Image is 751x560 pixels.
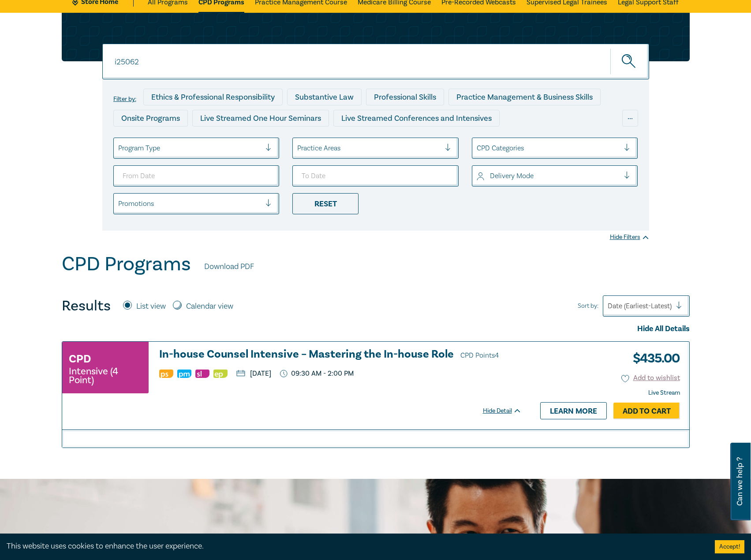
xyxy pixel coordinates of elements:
[69,351,91,367] h3: CPD
[113,96,136,103] label: Filter by:
[366,89,444,105] div: Professional Skills
[477,143,478,153] input: select
[292,165,459,187] input: To Date
[159,348,522,362] a: In-house Counsel Intensive – Mastering the In-house Role CPD Points4
[460,351,499,360] span: CPD Points 4
[464,131,546,148] div: National Programs
[136,301,166,312] label: List view
[192,110,329,127] div: Live Streamed One Hour Seminars
[540,402,607,419] a: Learn more
[292,193,359,214] div: Reset
[186,301,233,312] label: Calendar view
[483,407,531,415] div: Hide Detail
[236,370,271,377] p: [DATE]
[159,370,173,378] img: Professional Skills
[622,110,638,127] div: ...
[626,348,680,369] h3: $ 435.00
[102,44,649,79] input: Search for a program title, program description or presenter name
[477,171,478,181] input: select
[363,131,460,148] div: 10 CPD Point Packages
[287,89,362,105] div: Substantive Law
[118,199,120,209] input: select
[621,373,680,383] button: Add to wishlist
[69,367,142,385] small: Intensive (4 Point)
[62,253,191,276] h1: CPD Programs
[715,540,744,553] button: Accept cookies
[195,370,209,378] img: Substantive Law
[610,233,649,242] div: Hide Filters
[204,261,254,273] a: Download PDF
[177,370,191,378] img: Practice Management & Business Skills
[7,541,702,552] div: This website uses cookies to enhance the user experience.
[297,143,299,153] input: select
[118,143,120,153] input: select
[62,297,111,315] h4: Results
[159,348,522,362] h3: In-house Counsel Intensive – Mastering the In-house Role
[113,110,188,127] div: Onsite Programs
[143,89,283,105] div: Ethics & Professional Responsibility
[258,131,359,148] div: Pre-Recorded Webcasts
[578,301,598,311] span: Sort by:
[113,165,280,187] input: From Date
[608,301,609,311] input: Sort by
[736,448,744,515] span: Can we help ?
[62,323,690,335] div: Hide All Details
[113,131,253,148] div: Live Streamed Practical Workshops
[213,370,228,378] img: Ethics & Professional Responsibility
[613,403,680,419] a: Add to Cart
[648,389,680,397] strong: Live Stream
[448,89,601,105] div: Practice Management & Business Skills
[333,110,500,127] div: Live Streamed Conferences and Intensives
[280,370,354,378] p: 09:30 AM - 2:00 PM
